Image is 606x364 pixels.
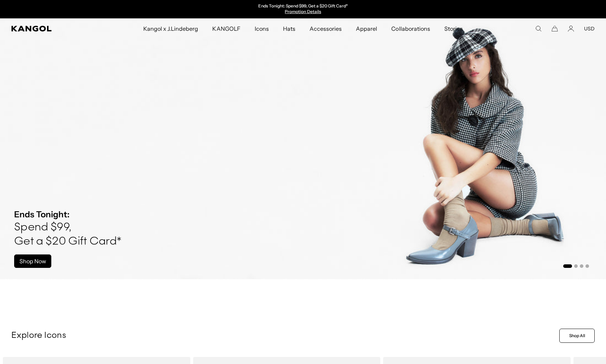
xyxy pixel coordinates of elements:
a: Accessories [302,18,349,39]
button: Go to slide 1 [563,264,572,268]
a: Stories [437,18,470,39]
span: Collaborations [391,18,430,39]
span: Kangol x J.Lindeberg [143,18,198,39]
a: Collaborations [384,18,437,39]
span: Hats [283,18,295,39]
a: Apparel [349,18,384,39]
button: Go to slide 2 [574,264,578,268]
button: Cart [552,25,558,32]
button: Go to slide 4 [585,264,589,268]
p: Explore Icons [11,330,556,341]
div: 1 of 2 [230,4,376,15]
ul: Select a slide to show [562,263,589,269]
a: Promotion Details [285,9,321,14]
div: Announcement [230,4,376,15]
h4: Spend $99, [14,221,121,235]
span: Accessories [310,18,342,39]
a: Account [568,25,574,32]
summary: Search here [535,25,542,32]
span: Icons [255,18,269,39]
a: Kangol [11,26,94,31]
slideshow-component: Announcement bar [230,4,376,15]
span: Apparel [356,18,377,39]
span: Stories [444,18,463,39]
a: Hats [276,18,302,39]
p: Ends Tonight: Spend $99, Get a $20 Gift Card* [258,4,348,9]
a: Icons [248,18,276,39]
button: Go to slide 3 [580,264,583,268]
a: Kangol x J.Lindeberg [136,18,206,39]
span: KANGOLF [212,18,240,39]
a: Shop Now [14,254,51,268]
a: Shop All [559,329,595,343]
button: USD [584,25,595,32]
h4: Get a $20 Gift Card* [14,235,121,249]
strong: Ends Tonight: [14,209,70,219]
a: KANGOLF [205,18,247,39]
